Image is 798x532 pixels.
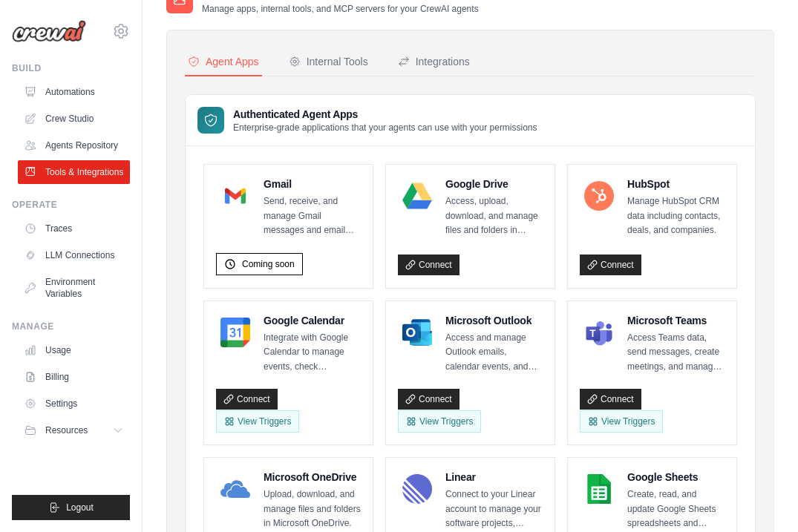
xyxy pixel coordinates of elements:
a: Connect [216,389,278,410]
p: Manage HubSpot CRM data including contacts, deals, and companies. [627,194,725,238]
a: LLM Connections [18,243,130,267]
a: Usage [18,338,130,362]
a: Connect [580,254,641,275]
img: Google Drive Logo [402,181,432,211]
h4: Google Calendar [264,313,361,328]
a: Connect [580,389,641,410]
img: Microsoft Teams Logo [584,318,614,347]
a: Crew Studio [18,107,130,131]
img: Google Sheets Logo [584,474,614,504]
img: Microsoft Outlook Logo [402,318,432,347]
span: Coming soon [242,258,295,270]
p: Manage apps, internal tools, and MCP servers for your CrewAI agents [202,3,479,15]
a: Environment Variables [18,270,130,306]
div: Internal Tools [289,54,368,69]
p: Integrate with Google Calendar to manage events, check availability, and access calendar data. [264,331,361,375]
a: Traces [18,217,130,240]
h4: Microsoft OneDrive [264,470,361,485]
button: Internal Tools [286,48,371,76]
button: Resources [18,418,130,442]
img: Logo [12,20,86,42]
h4: Microsoft Outlook [445,313,543,328]
img: Google Calendar Logo [220,318,250,347]
p: Create, read, and update Google Sheets spreadsheets and manage worksheet data. [627,487,725,531]
a: Connect [398,389,459,410]
h3: Authenticated Agent Apps [233,107,537,122]
: View Triggers [580,410,663,433]
img: Gmail Logo [220,181,250,211]
button: Logout [12,495,130,520]
button: Integrations [395,48,473,76]
a: Connect [398,254,459,275]
button: View Triggers [216,410,299,433]
button: Agent Apps [185,48,262,76]
p: Enterprise-grade applications that your agents can use with your permissions [233,122,537,134]
span: Resources [45,424,88,436]
h4: Linear [445,470,543,485]
h4: Gmail [264,177,361,191]
img: HubSpot Logo [584,181,614,211]
p: Upload, download, and manage files and folders in Microsoft OneDrive. [264,487,361,531]
a: Billing [18,365,130,389]
div: Operate [12,199,130,211]
a: Tools & Integrations [18,160,130,184]
h4: HubSpot [627,177,725,191]
h4: Google Drive [445,177,543,191]
div: Integrations [398,54,470,69]
img: Linear Logo [402,474,432,504]
: View Triggers [398,410,481,433]
div: Build [12,62,130,74]
p: Access Teams data, send messages, create meetings, and manage channels. [627,331,725,375]
a: Agents Repository [18,134,130,157]
a: Settings [18,392,130,416]
p: Connect to your Linear account to manage your software projects, sprints, tasks, and bug tracking... [445,487,543,531]
img: Microsoft OneDrive Logo [220,474,250,504]
p: Access, upload, download, and manage files and folders in Google Drive. [445,194,543,238]
span: Logout [66,502,94,513]
p: Send, receive, and manage Gmail messages and email settings. [264,194,361,238]
div: Manage [12,321,130,332]
a: Automations [18,80,130,104]
div: Agent Apps [188,54,259,69]
p: Access and manage Outlook emails, calendar events, and contacts. [445,331,543,375]
h4: Microsoft Teams [627,313,725,328]
h4: Google Sheets [627,470,725,485]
